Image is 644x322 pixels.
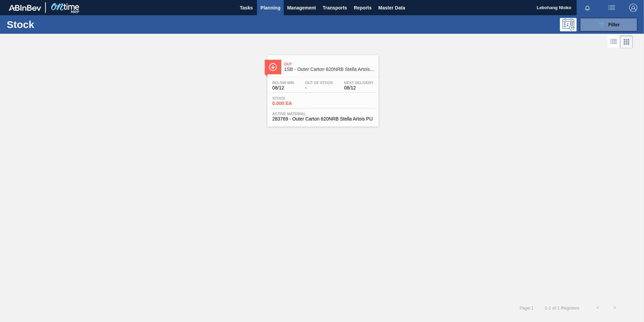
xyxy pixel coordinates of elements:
[260,4,280,12] span: Planning
[284,62,375,66] span: Out
[577,3,598,12] button: Notifications
[354,4,372,12] span: Reports
[287,4,316,12] span: Management
[620,35,633,48] div: Card Vision
[269,63,277,71] img: Ícone
[272,112,374,116] span: Active Material
[608,4,616,12] img: userActions
[606,299,623,316] button: >
[7,21,107,28] h1: Stock
[608,22,620,27] span: Filter
[272,116,374,122] span: 283769 - Outer Carton 620NRB Stella Artois PU
[589,299,606,316] button: <
[239,4,254,12] span: Tasks
[272,85,294,90] span: 08/12
[272,101,320,106] span: 0.000 EA
[272,81,294,85] span: Below Min
[608,35,620,48] div: List Vision
[580,18,637,31] button: Filter
[378,4,405,12] span: Master Data
[519,305,533,311] span: Page : 1
[272,96,320,100] span: Stock
[305,81,333,85] span: Out Of Stock
[544,305,579,311] span: 1 - 1 of 1 Registers
[344,85,374,90] span: 08/12
[323,4,347,12] span: Transports
[262,50,382,127] a: ÍconeOut1SB - Outer Carton 620NRB Stella Artois PUBelow Min08/12Out Of Stock-Next Delivery08/12St...
[344,81,374,85] span: Next Delivery
[305,85,333,90] span: -
[629,4,637,12] img: Logout
[560,18,577,31] div: Programming: no user selected
[284,67,375,72] span: 1SB - Outer Carton 620NRB Stella Artois PU
[9,5,41,11] img: TNhmsLtSVTkK8tSr43FrP2fwEKptu5GPRR3wAAAABJRU5ErkJggg==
